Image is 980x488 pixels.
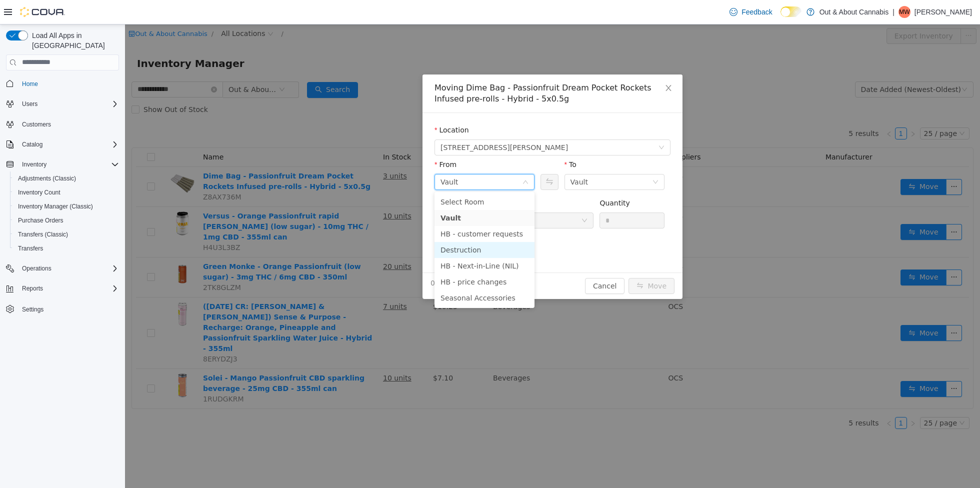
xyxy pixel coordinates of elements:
div: Moving Dime Bag - Passionfruit Dream Pocket Rockets Infused pre-rolls - Hybrid - 5x0.5g [309,58,545,80]
button: Users [2,97,123,111]
span: Catalog [22,140,42,148]
span: Transfers (Classic) [14,228,119,240]
span: Adjustments (Classic) [18,174,76,182]
button: Operations [18,262,55,274]
button: Inventory Manager (Classic) [10,199,123,213]
button: Operations [2,261,123,275]
button: Reports [2,281,123,295]
label: To [439,136,451,144]
span: Operations [18,262,119,274]
button: Transfers (Classic) [10,227,123,241]
span: Inventory Count [18,188,60,196]
div: Mark Wolk [898,6,910,18]
span: Catalog [18,138,119,150]
span: Adjustments (Classic) [14,172,119,184]
li: HB - price changes [309,249,409,265]
span: Purchase Orders [14,214,119,226]
li: Destruction [309,217,409,233]
label: Location [309,101,344,109]
span: Home [18,77,119,90]
span: Users [22,100,37,108]
span: Inventory Manager (Classic) [18,202,93,210]
li: Seasonal Accessories [309,265,409,281]
button: icon: swapMove [503,253,549,269]
i: icon: down [397,154,403,161]
button: Reports [18,282,47,294]
a: Adjustments (Classic) [14,172,80,184]
button: Settings [2,301,123,316]
button: Inventory [18,158,50,170]
span: Transfers [18,244,43,252]
i: icon: down [456,193,462,200]
button: Customers [2,117,123,131]
button: Swap [415,149,433,165]
span: 665 Earl Armstrong Rd, Unit 8, Gloucester [315,115,443,130]
input: Dark Mode [780,6,801,17]
input: Quantity [475,188,539,203]
button: Inventory [2,157,123,171]
li: HB - Next-in-Line (NIL) [309,233,409,249]
span: Inventory [22,160,46,168]
button: Catalog [2,137,123,151]
button: Catalog [18,138,46,150]
span: Load All Apps in [GEOGRAPHIC_DATA] [28,30,119,50]
span: Inventory Count [14,186,119,198]
nav: Complex example [6,72,119,342]
button: Adjustments (Classic) [10,171,123,185]
span: 0 Units will be moved. [305,253,383,264]
a: Settings [18,303,47,315]
button: Inventory Count [10,185,123,199]
a: Purchase Orders [14,214,67,226]
label: From [309,136,331,144]
img: Cova [20,7,65,17]
i: icon: close [539,59,547,67]
a: Feedback [725,2,776,22]
li: Vault [309,185,409,201]
button: Cancel [460,253,499,269]
span: Purchase Orders [18,216,63,224]
span: Settings [18,302,119,315]
span: Inventory Manager (Classic) [14,200,119,212]
span: Reports [22,284,43,292]
span: Operations [22,264,51,272]
a: Transfers (Classic) [14,228,72,240]
div: Vault [315,150,333,165]
button: Purchase Orders [10,213,123,227]
span: Feedback [741,7,772,17]
span: Reports [18,282,119,294]
span: Settings [22,305,43,313]
button: Transfers [10,241,123,255]
i: icon: down [533,120,539,127]
span: Dark Mode [780,17,781,17]
li: Select Room [309,169,409,185]
span: Users [18,98,119,110]
p: Out & About Cannabis [819,6,889,18]
a: Inventory Count [14,186,64,198]
a: Transfers [14,242,47,254]
label: Quantity [474,174,505,182]
a: Customers [18,118,55,130]
p: | [892,6,894,18]
span: Transfers (Classic) [18,230,68,238]
button: Users [18,98,41,110]
span: Customers [22,120,51,128]
p: [PERSON_NAME] [914,6,972,18]
button: Home [2,76,123,91]
a: Home [18,78,42,90]
span: Inventory [18,158,119,170]
span: Customers [18,118,119,130]
button: Close [529,50,557,78]
i: icon: down [527,154,533,161]
span: Transfers [14,242,119,254]
li: HB - customer requests [309,201,409,217]
span: Home [22,80,38,88]
a: Inventory Manager (Classic) [14,200,97,212]
div: Vault [445,150,463,165]
span: MW [899,6,909,18]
